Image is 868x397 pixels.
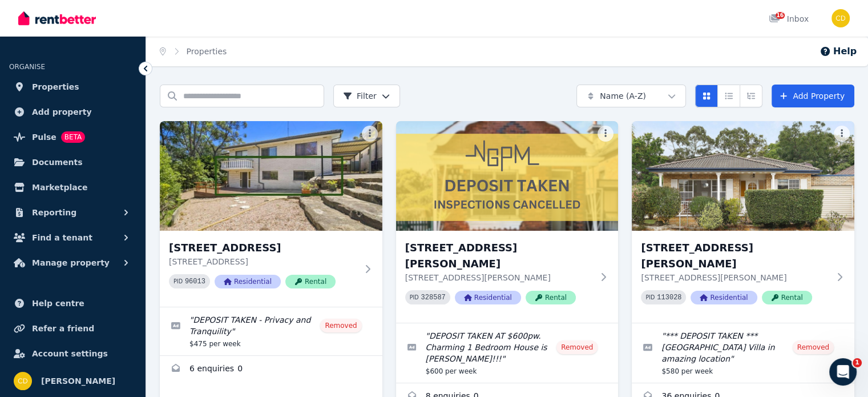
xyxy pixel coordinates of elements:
img: 1/5 Kings Road, Brighton-Le-Sands [632,121,854,231]
code: 113028 [657,294,681,302]
img: Chris Dimitropoulos [831,9,850,27]
span: Refer a friend [32,322,94,335]
a: Marketplace [9,176,136,199]
div: View options [695,85,762,107]
small: PID [645,294,655,300]
small: PID [173,278,183,284]
span: Marketplace [32,181,87,194]
button: Card view [695,85,718,107]
button: Find a tenant [9,226,136,249]
span: ORGANISE [9,63,45,71]
span: Reporting [32,206,76,219]
span: Help centre [32,296,84,310]
a: Documents [9,151,136,174]
button: More options [834,126,850,142]
span: Rental [762,291,812,304]
span: Rental [285,275,336,288]
span: Properties [32,80,79,94]
button: Compact list view [717,85,740,107]
span: Documents [32,155,83,169]
span: [PERSON_NAME] [41,374,115,388]
button: Filter [333,85,400,107]
span: Residential [455,291,521,304]
button: Expanded list view [740,85,762,107]
img: Chris Dimitropoulos [14,372,32,390]
img: RentBetter [18,10,96,27]
p: [STREET_ADDRESS] [169,256,357,267]
a: Refer a friend [9,317,136,340]
span: Residential [215,275,281,288]
a: Account settings [9,342,136,365]
h3: [STREET_ADDRESS] [169,240,357,256]
small: PID [410,294,419,300]
iframe: Intercom live chat [829,358,857,386]
code: 328587 [421,294,446,302]
a: 1/5 Kings Road, Brighton-Le-Sands[STREET_ADDRESS][PERSON_NAME][STREET_ADDRESS][PERSON_NAME]PID 11... [632,121,854,323]
a: PulseBETA [9,126,136,149]
span: Find a tenant [32,231,92,244]
a: Edit listing: *** DEPOSIT TAKEN *** Unique Bayside Villa in amazing location [632,323,854,383]
a: Add Property [772,85,854,107]
a: Edit listing: DEPOSIT TAKEN AT $600pw. Charming 1 Bedroom House is Lilyfield!!! [396,323,619,383]
nav: Breadcrumb [146,37,240,66]
a: Add property [9,101,136,123]
span: 16 [776,12,785,19]
code: 96013 [185,278,205,286]
span: Filter [343,90,377,102]
a: Help centre [9,292,136,315]
span: 1 [853,358,862,367]
button: Manage property [9,251,136,274]
a: Enquiries for 1/1A Neptune Street, Padstow [160,356,382,383]
a: Edit listing: DEPOSIT TAKEN - Privacy and Tranquility [160,307,382,355]
img: 1/1A Neptune Street, Padstow [160,121,382,231]
img: 1/2 Eric Street, Lilyfield [396,121,619,231]
p: [STREET_ADDRESS][PERSON_NAME] [405,272,594,283]
button: Name (A-Z) [576,85,686,107]
span: BETA [61,131,85,143]
h3: [STREET_ADDRESS][PERSON_NAME] [405,240,594,272]
button: More options [362,126,378,142]
span: Rental [526,291,576,304]
button: More options [597,126,613,142]
h3: [STREET_ADDRESS][PERSON_NAME] [641,240,829,272]
div: Inbox [769,13,809,25]
span: Residential [691,291,757,304]
p: [STREET_ADDRESS][PERSON_NAME] [641,272,829,283]
span: Pulse [32,130,56,144]
button: Help [819,45,857,58]
a: 1/1A Neptune Street, Padstow[STREET_ADDRESS][STREET_ADDRESS]PID 96013ResidentialRental [160,121,382,307]
a: Properties [187,47,227,56]
button: Reporting [9,201,136,224]
a: 1/2 Eric Street, Lilyfield[STREET_ADDRESS][PERSON_NAME][STREET_ADDRESS][PERSON_NAME]PID 328587Res... [396,121,619,323]
span: Add property [32,105,92,119]
span: Manage property [32,256,110,270]
span: Account settings [32,347,108,360]
a: Properties [9,75,136,98]
span: Name (A-Z) [600,90,646,102]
